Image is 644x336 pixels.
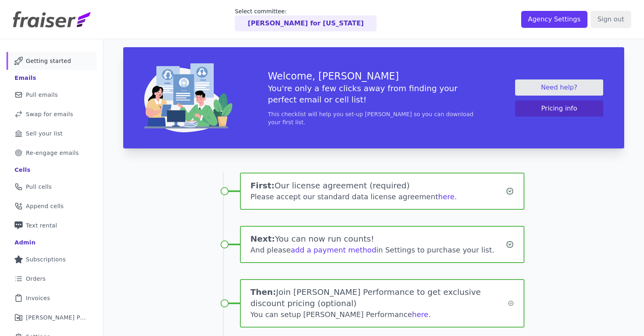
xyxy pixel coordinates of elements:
span: Next: [250,234,275,244]
h1: Join [PERSON_NAME] Performance to get exclusive discount pricing (optional) [250,286,508,309]
a: Append cells [6,197,97,215]
span: Pull cells [26,183,52,191]
span: First: [250,181,275,190]
img: img [144,63,232,132]
h3: Welcome, [PERSON_NAME] [268,70,480,83]
a: Getting started [6,52,97,70]
a: Re-engage emails [6,144,97,162]
span: Swap for emails [26,110,73,118]
img: Fraiser Logo [13,11,90,27]
a: Sell your list [6,125,97,142]
p: This checklist will help you set-up [PERSON_NAME] so you can download your first list. [268,110,480,126]
a: add a payment method [291,246,377,254]
a: Subscriptions [6,250,97,268]
span: Subscriptions [26,255,66,263]
span: Invoices [26,294,50,302]
a: Select committee: [PERSON_NAME] for [US_STATE] [235,7,377,31]
a: Pull emails [6,86,97,104]
span: Orders [26,275,46,283]
span: Append cells [26,202,64,210]
h5: You're only a few clicks away from finding your perfect email or cell list! [268,83,480,105]
span: Text rental [26,221,57,230]
a: [PERSON_NAME] Performance [6,309,97,326]
div: And please in Settings to purchase your list. [250,244,506,256]
span: [PERSON_NAME] Performance [26,313,87,321]
a: here [412,310,429,319]
a: Orders [6,270,97,288]
span: Pull emails [26,91,58,99]
a: Text rental [6,217,97,234]
a: Pull cells [6,178,97,196]
div: You can setup [PERSON_NAME] Performance . [250,309,508,320]
button: Pricing info [515,100,603,117]
h1: Our license agreement (required) [250,180,506,191]
div: Please accept our standard data license agreement [250,191,506,202]
a: Swap for emails [6,105,97,123]
p: Select committee: [235,7,377,15]
div: Admin [15,238,36,246]
p: [PERSON_NAME] for [US_STATE] [248,19,364,28]
span: Re-engage emails [26,149,79,157]
span: Getting started [26,57,71,65]
input: Sign out [591,11,631,28]
a: Need help? [515,79,603,96]
a: Invoices [6,289,97,307]
span: Sell your list [26,129,63,138]
div: Emails [15,74,36,82]
input: Agency Settings [521,11,587,28]
div: Cells [15,166,30,174]
span: Then: [250,287,276,297]
h1: You can now run counts! [250,233,506,244]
